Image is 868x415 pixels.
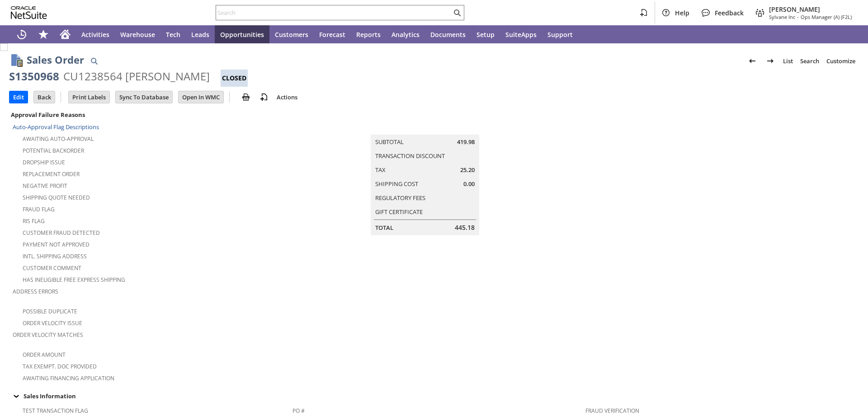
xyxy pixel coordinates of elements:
[375,224,393,232] a: Total
[76,25,115,43] a: Activities
[801,14,852,20] span: Ops Manager (A) (F2L)
[273,93,301,101] a: Actions
[116,91,172,103] input: Sync To Database
[23,159,65,166] a: Dropship Issue
[769,5,852,14] span: [PERSON_NAME]
[9,109,289,121] div: Approval Failure Reasons
[452,7,462,18] svg: Search
[23,182,67,190] a: Negative Profit
[23,229,100,237] a: Customer Fraud Detected
[89,56,99,66] img: Quick Find
[797,54,823,68] a: Search
[23,276,125,284] a: Has Ineligible Free Express Shipping
[63,69,210,84] div: CU1238564 [PERSON_NAME]
[23,147,84,154] a: Potential Backorder
[471,25,500,43] a: Setup
[191,30,209,39] span: Leads
[269,25,314,43] a: Customers
[797,14,799,20] span: -
[769,14,795,20] span: Sylvane Inc
[241,92,251,103] img: print.svg
[27,52,84,67] h1: Sales Order
[34,91,55,103] input: Back
[585,407,639,415] a: Fraud Verification
[69,91,109,103] input: Print Labels
[216,7,452,18] input: Search
[9,390,859,402] td: Sales Information
[23,264,81,272] a: Customer Comment
[371,120,479,135] caption: Summary
[11,6,47,19] svg: logo
[38,29,49,40] svg: Shortcuts
[319,30,345,39] span: Forecast
[120,30,155,39] span: Warehouse
[542,25,578,43] a: Support
[779,54,797,68] a: List
[33,25,54,43] div: Shortcuts
[221,70,248,87] div: Closed
[13,123,99,131] a: Auto-Approval Flag Descriptions
[23,217,45,225] a: RIS flag
[160,25,186,43] a: Tech
[505,30,537,39] span: SuiteApps
[23,170,80,178] a: Replacement Order
[547,30,573,39] span: Support
[386,25,425,43] a: Analytics
[457,138,475,146] span: 419.98
[13,288,58,295] a: Address Errors
[54,25,76,43] a: Home
[476,30,495,39] span: Setup
[23,363,97,370] a: Tax Exempt. Doc Provided
[455,223,475,232] span: 445.18
[23,252,87,260] a: Intl. Shipping Address
[9,69,59,84] div: S1350968
[375,152,445,160] a: Transaction Discount
[375,208,423,216] a: Gift Certificate
[9,91,28,103] input: Edit
[356,30,381,39] span: Reports
[675,9,689,17] span: Help
[375,166,386,174] a: Tax
[23,205,55,213] a: Fraud Flag
[715,9,744,17] span: Feedback
[375,138,404,146] a: Subtotal
[23,407,88,415] a: Test Transaction Flag
[375,180,418,188] a: Shipping Cost
[375,194,425,202] a: Regulatory Fees
[115,25,160,43] a: Warehouse
[23,374,114,382] a: Awaiting Financing Application
[500,25,542,43] a: SuiteApps
[179,91,223,103] input: Open In WMC
[463,180,475,188] span: 0.00
[259,92,269,103] img: add-record.svg
[765,56,776,66] img: Next
[220,30,264,39] span: Opportunities
[11,25,33,43] a: Recent Records
[23,351,66,359] a: Order Amount
[351,25,386,43] a: Reports
[81,30,109,39] span: Activities
[215,25,269,43] a: Opportunities
[292,407,305,415] a: PO #
[430,30,466,39] span: Documents
[23,241,90,248] a: Payment not approved
[275,30,308,39] span: Customers
[13,331,83,339] a: Order Velocity Matches
[16,29,27,40] svg: Recent Records
[460,166,475,174] span: 25.20
[23,135,94,143] a: Awaiting Auto-Approval
[392,30,420,39] span: Analytics
[23,194,90,201] a: Shipping Quote Needed
[425,25,471,43] a: Documents
[186,25,215,43] a: Leads
[314,25,351,43] a: Forecast
[23,308,77,315] a: Possible Duplicate
[9,390,855,402] div: Sales Information
[823,54,859,68] a: Customize
[747,56,758,66] img: Previous
[166,30,180,39] span: Tech
[23,319,82,327] a: Order Velocity Issue
[60,29,71,40] svg: Home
